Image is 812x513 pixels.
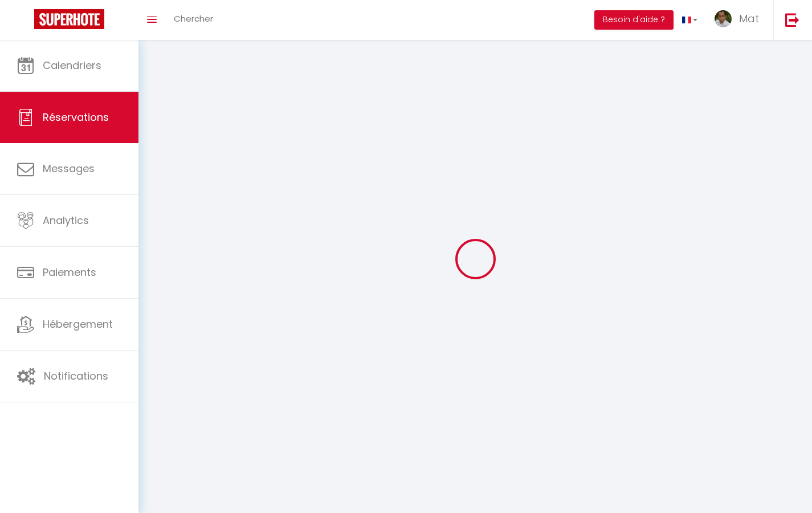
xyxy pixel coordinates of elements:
[739,11,759,26] span: Mat
[44,369,108,383] span: Notifications
[43,161,95,176] span: Messages
[715,10,732,27] img: ...
[9,5,43,39] button: Ouvrir le widget de chat LiveChat
[34,9,104,29] img: Super Booking
[43,265,96,279] span: Paiements
[43,58,101,72] span: Calendriers
[43,110,109,124] span: Réservations
[43,213,89,227] span: Analytics
[43,317,113,331] span: Hébergement
[174,13,213,25] span: Chercher
[785,13,799,27] img: logout
[594,10,674,30] button: Besoin d'aide ?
